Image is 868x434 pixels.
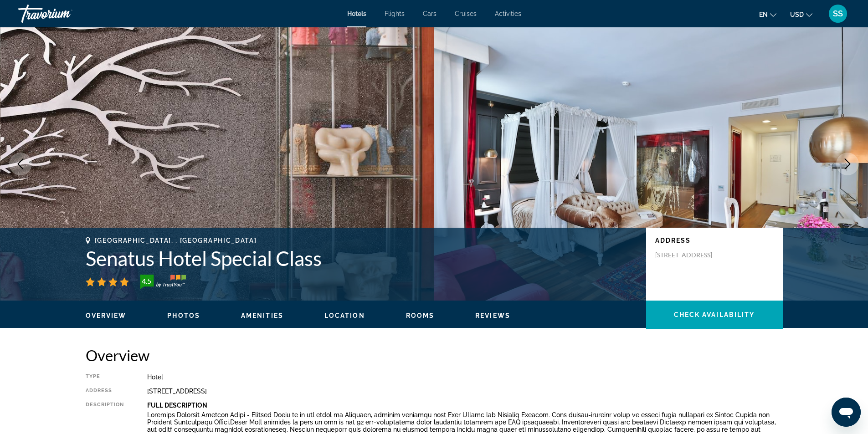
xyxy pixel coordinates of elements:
div: 4.5 [138,276,156,286]
button: Check Availability [646,301,783,329]
span: Photos [167,312,200,319]
span: Rooms [406,312,435,319]
button: Location [324,311,365,320]
button: Change language [759,8,776,21]
a: Travorium [18,2,109,26]
button: Previous image [9,153,32,175]
span: Location [324,312,365,319]
a: Cars [423,10,437,17]
div: Hotel [147,373,783,381]
p: Address [655,237,774,244]
a: Activities [495,10,521,17]
button: Amenities [241,311,283,320]
span: Amenities [241,312,283,319]
h2: Overview [86,346,783,364]
p: [STREET_ADDRESS] [655,251,728,259]
span: [GEOGRAPHIC_DATA], , [GEOGRAPHIC_DATA] [95,237,257,244]
button: Photos [167,311,200,320]
span: en [759,11,768,18]
iframe: Button to launch messaging window [832,398,861,427]
button: Overview [86,311,127,320]
span: Overview [86,312,127,319]
span: SS [833,9,843,18]
div: Address [86,388,124,395]
button: Reviews [475,311,510,320]
span: USD [790,11,804,18]
button: User Menu [826,4,850,23]
div: [STREET_ADDRESS] [147,388,783,395]
button: Next image [836,153,859,175]
a: Cruises [455,10,477,17]
img: trustyou-badge-hor.svg [140,275,186,289]
button: Change currency [790,8,812,21]
b: Full Description [147,402,207,409]
button: Rooms [406,311,435,320]
a: Flights [385,10,405,17]
span: Reviews [475,312,510,319]
span: Check Availability [674,311,755,318]
h1: Senatus Hotel Special Class [86,246,637,270]
div: Type [86,373,124,381]
a: Hotels [347,10,366,17]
